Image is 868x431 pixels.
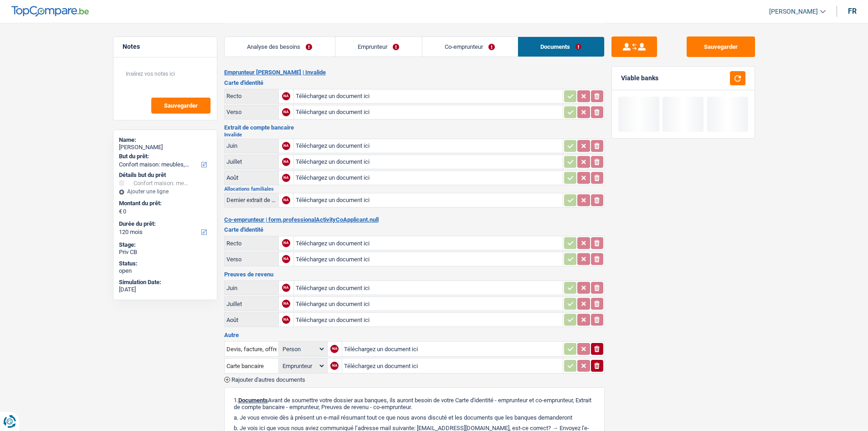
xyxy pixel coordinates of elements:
div: Priv CB [119,249,211,256]
p: a. Je vous envoie dès à présent un e-mail résumant tout ce que nous avons discuté et les doc... [234,414,595,421]
h2: Co-emprunteur | form.professionalActivityCoApplicant.null [224,216,605,223]
div: NA [282,158,290,166]
div: NA [330,362,339,370]
div: fr [848,7,857,16]
div: Détails but du prêt [119,171,211,179]
div: Simulation Date: [119,279,211,286]
div: NA [330,345,339,353]
div: NA [282,196,290,204]
label: Durée du prêt: [119,220,210,228]
button: Sauvegarder [687,36,755,57]
label: Montant du prêt: [119,200,210,207]
button: Sauvegarder [151,98,211,114]
span: Rajouter d'autres documents [231,377,305,383]
h5: Notes [123,43,208,51]
div: NA [282,108,290,116]
div: Viable banks [621,74,658,82]
div: NA [282,300,290,308]
div: Dernier extrait de compte pour vos allocations familiales [226,197,277,203]
div: Stage: [119,241,211,249]
div: NA [282,239,290,247]
div: NA [282,255,290,263]
span: [PERSON_NAME] [769,8,818,16]
div: Recto [226,240,277,247]
div: Ajouter une ligne [119,188,211,195]
span: Documents [238,397,268,404]
div: Verso [226,256,277,263]
h3: Extrait de compte bancaire [224,125,605,130]
div: NA [282,92,290,100]
div: Status: [119,260,211,267]
a: Emprunteur [335,37,422,57]
h3: Carte d'identité [224,80,605,86]
h3: Autre [224,332,605,338]
div: [DATE] [119,286,211,293]
div: [PERSON_NAME] [119,144,211,151]
h2: Allocations familiales [224,187,605,192]
div: Recto [226,93,277,99]
button: Rajouter d'autres documents [224,377,305,383]
a: Analyse des besoins [225,37,335,57]
img: TopCompare Logo [11,6,89,17]
h3: Carte d'identité [224,227,605,233]
div: Juin [226,285,277,291]
h3: Preuves de revenu [224,271,605,277]
h2: Emprunteur [PERSON_NAME] | Invalide [224,69,605,76]
a: Documents [518,37,604,57]
span: € [119,208,122,215]
span: Sauvegarder [164,103,198,109]
div: Name: [119,136,211,144]
p: 1. Avant de soumettre votre dossier aux banques, ils auront besoin de votre Carte d'identité - em... [234,397,595,410]
div: NA [282,174,290,182]
div: Verso [226,109,277,115]
h2: Invalide [224,132,605,137]
div: Juin [226,142,277,149]
div: open [119,267,211,275]
div: Juillet [226,158,277,165]
div: Août [226,317,277,323]
div: Août [226,174,277,181]
label: But du prêt: [119,153,210,160]
div: Juillet [226,301,277,307]
div: NA [282,142,290,150]
div: NA [282,284,290,292]
div: NA [282,316,290,324]
a: [PERSON_NAME] [762,4,826,19]
a: Co-emprunteur [422,37,518,57]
